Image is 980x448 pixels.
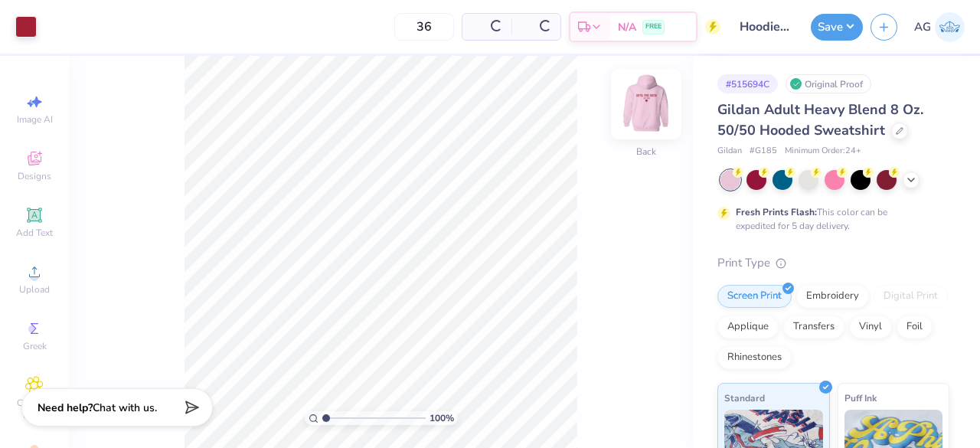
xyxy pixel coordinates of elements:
div: This color can be expedited for 5 day delivery. [736,205,924,233]
span: Image AI [17,113,53,126]
div: Rhinestones [717,346,792,369]
div: # 515694C [717,74,778,93]
div: Transfers [783,316,844,338]
div: Applique [717,316,779,338]
div: Vinyl [849,316,892,338]
span: Minimum Order: 24 + [785,145,861,158]
button: Save [811,14,863,41]
div: Screen Print [717,285,792,308]
div: Back [636,145,656,159]
div: Print Type [717,254,949,272]
span: AG [914,18,931,36]
span: FREE [645,21,661,32]
span: Chat with us. [93,401,157,415]
input: – – [394,13,454,41]
span: Greek [23,340,47,352]
strong: Fresh Prints Flash: [736,206,817,218]
span: # G185 [750,145,777,158]
span: Gildan Adult Heavy Blend 8 Oz. 50/50 Hooded Sweatshirt [717,100,923,139]
input: Untitled Design [728,11,803,42]
span: Standard [724,390,765,406]
strong: Need help? [38,401,93,415]
div: Foil [897,316,933,338]
span: Gildan [717,145,742,158]
span: N/A [618,19,636,35]
img: Akshika Gurao [935,12,965,42]
span: Upload [19,283,50,296]
img: Back [616,74,677,135]
div: Original Proof [786,74,871,93]
span: Designs [18,170,51,182]
span: Clipart & logos [8,397,61,421]
a: AG [914,12,965,42]
span: 100 % [430,411,454,425]
span: Puff Ink [844,390,877,406]
span: Add Text [16,227,53,239]
div: Digital Print [874,285,948,308]
div: Embroidery [796,285,869,308]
